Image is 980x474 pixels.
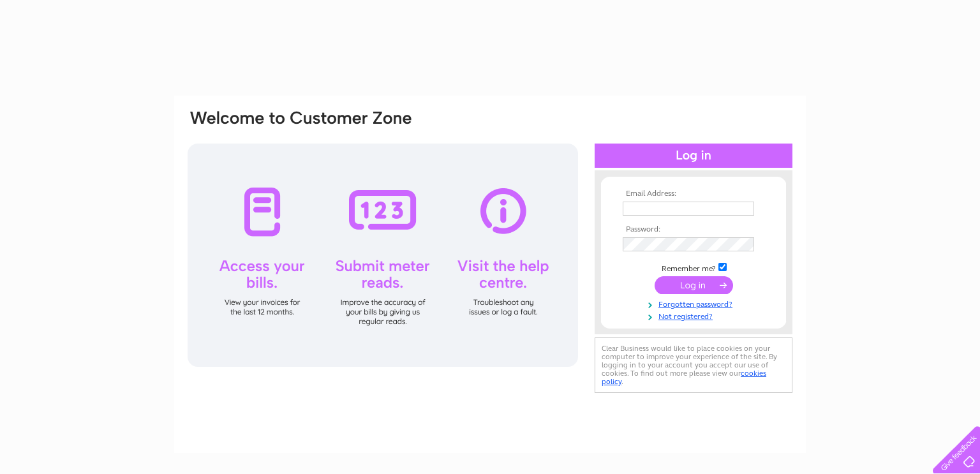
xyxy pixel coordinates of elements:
th: Password: [620,225,768,234]
a: cookies policy [602,369,766,386]
div: Clear Business would like to place cookies on your computer to improve your experience of the sit... [595,337,792,393]
td: Remember me? [620,261,768,274]
input: Submit [655,276,733,294]
a: Not registered? [623,309,768,322]
th: Email Address: [620,189,768,198]
a: Forgotten password? [623,297,768,309]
